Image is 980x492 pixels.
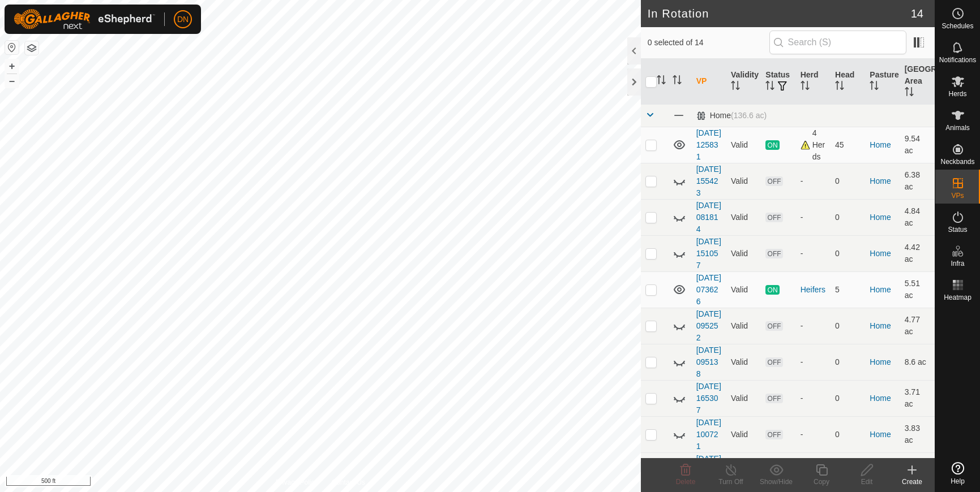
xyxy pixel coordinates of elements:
[754,477,799,487] div: Show/Hide
[801,83,810,92] p-sorticon: Activate to sort
[726,271,761,308] td: Valid
[870,176,891,185] a: Home
[900,344,935,380] td: 8.6 ac
[942,23,973,29] span: Schedules
[831,452,865,489] td: 0
[799,477,844,487] div: Copy
[657,77,666,86] p-sorticon: Activate to sort
[889,477,935,487] div: Create
[731,83,740,92] p-sorticon: Activate to sort
[900,271,935,308] td: 5.51 ac
[831,416,865,452] td: 0
[951,478,965,485] span: Help
[870,394,891,403] a: Home
[831,163,865,199] td: 0
[870,285,891,294] a: Home
[801,320,826,332] div: -
[900,199,935,235] td: 4.84 ac
[951,260,964,267] span: Infra
[276,477,318,487] a: Privacy Policy
[25,41,38,55] button: Map Layers
[726,163,761,199] td: Valid
[726,344,761,380] td: Valid
[801,392,826,404] div: -
[801,212,826,223] div: -
[870,357,891,366] a: Home
[801,284,826,296] div: Heifers
[765,140,779,150] span: ON
[835,83,844,92] p-sorticon: Activate to sort
[940,158,974,165] span: Neckbands
[696,201,721,234] a: [DATE] 081814
[900,380,935,416] td: 3.71 ac
[870,249,891,258] a: Home
[865,59,900,105] th: Pasture
[696,237,721,270] a: [DATE] 151057
[696,111,767,120] div: Home
[769,31,906,54] input: Search (S)
[696,165,721,197] a: [DATE] 155423
[332,477,365,487] a: Contact Us
[900,416,935,452] td: 3.83 ac
[831,344,865,380] td: 0
[765,213,782,222] span: OFF
[765,249,782,258] span: OFF
[696,309,721,342] a: [DATE] 095252
[951,192,964,199] span: VPs
[870,140,891,149] a: Home
[900,235,935,271] td: 4.42 ac
[801,356,826,368] div: -
[14,9,155,29] img: Gallagher Logo
[726,380,761,416] td: Valid
[731,111,767,120] span: (136.6 ac)
[726,452,761,489] td: Valid
[935,458,980,489] a: Help
[765,394,782,403] span: OFF
[708,477,754,487] div: Turn Off
[870,430,891,439] a: Home
[726,127,761,163] td: Valid
[831,199,865,235] td: 0
[696,128,721,161] a: [DATE] 125831
[801,429,826,441] div: -
[5,74,19,88] button: –
[765,430,782,439] span: OFF
[831,271,865,308] td: 5
[870,321,891,330] a: Home
[696,273,721,306] a: [DATE] 073626
[648,37,769,49] span: 0 selected of 14
[900,59,935,105] th: [GEOGRAPHIC_DATA] Area
[726,235,761,271] td: Valid
[945,124,970,131] span: Animals
[177,14,189,25] span: DN
[676,478,696,486] span: Delete
[831,235,865,271] td: 0
[900,452,935,489] td: 3.36 ac
[801,248,826,260] div: -
[900,127,935,163] td: 9.54 ac
[911,5,923,22] span: 14
[5,41,19,54] button: Reset Map
[831,127,865,163] td: 45
[696,418,721,451] a: [DATE] 100721
[696,346,721,378] a: [DATE] 095138
[796,59,831,105] th: Herd
[726,59,761,105] th: Validity
[905,89,914,98] p-sorticon: Activate to sort
[765,357,782,367] span: OFF
[726,308,761,344] td: Valid
[900,163,935,199] td: 6.38 ac
[948,90,966,97] span: Herds
[900,308,935,344] td: 4.77 ac
[948,226,967,233] span: Status
[844,477,889,487] div: Edit
[870,83,879,92] p-sorticon: Activate to sort
[831,59,865,105] th: Head
[696,382,721,415] a: [DATE] 165307
[765,285,779,295] span: ON
[939,57,976,63] span: Notifications
[831,308,865,344] td: 0
[648,7,911,20] h2: In Rotation
[761,59,795,105] th: Status
[5,59,19,73] button: +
